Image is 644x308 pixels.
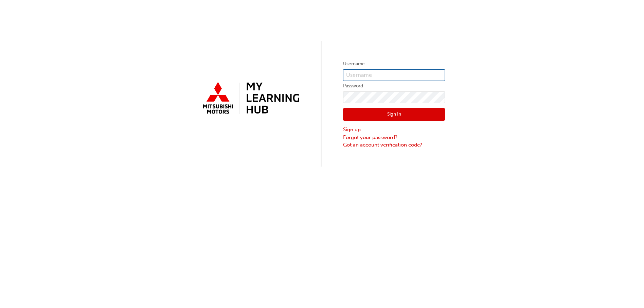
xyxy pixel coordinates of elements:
a: Got an account verification code? [343,141,445,149]
a: Forgot your password? [343,134,445,141]
button: Sign In [343,108,445,121]
label: Password [343,82,445,90]
input: Username [343,69,445,81]
a: Sign up [343,126,445,134]
label: Username [343,60,445,68]
img: mmal [199,79,301,118]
